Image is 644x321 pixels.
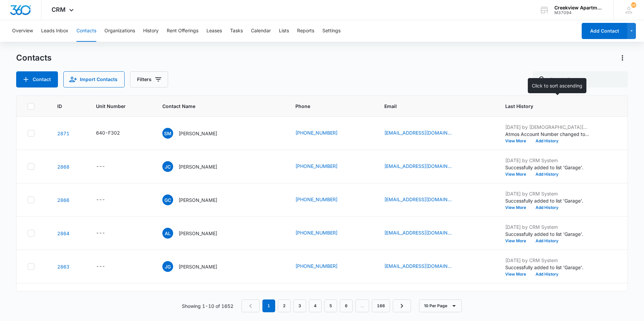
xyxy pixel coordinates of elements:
p: Successfully added to list 'Garage'. [505,197,589,204]
p: [PERSON_NAME] [179,130,217,137]
span: GC [162,194,173,205]
a: [PHONE_NUMBER] [295,129,337,136]
button: View More [505,139,531,143]
div: account id [554,10,604,15]
a: Navigate to contact details page for Giadan Carrillo [57,197,69,203]
div: --- [96,196,105,204]
div: Phone - (970) 815-1438 - Select to Edit Field [295,129,350,137]
span: Unit Number [96,103,146,110]
p: [PERSON_NAME] [179,163,217,170]
button: Lists [279,20,289,42]
input: Search Contacts [533,71,628,87]
a: Page 4 [309,299,322,312]
a: [PHONE_NUMBER] [295,229,337,236]
button: Add History [531,206,563,210]
div: Phone - (970) 908-2609 - Select to Edit Field [295,163,350,171]
h1: Contacts [16,53,52,63]
button: Leases [206,20,222,42]
p: [DATE] by [DEMOGRAPHIC_DATA][PERSON_NAME] [505,123,589,131]
span: JG [162,261,173,272]
a: [PHONE_NUMBER] [295,196,337,203]
button: History [143,20,159,42]
nav: Pagination [241,299,411,312]
p: [DATE] by CRM System [505,157,589,164]
span: CRM [52,6,66,13]
span: Last History [505,103,607,110]
div: --- [96,163,105,171]
div: Contact Name - Sarai Marquez - Select to Edit Field [162,128,229,139]
p: Atmos Account Number changed to 3074377973. [505,131,589,138]
button: Rent Offerings [167,20,198,42]
a: [EMAIL_ADDRESS][DOMAIN_NAME] [384,229,452,236]
div: Unit Number - - Select to Edit Field [96,163,117,171]
div: Phone - (970) 673-3834 - Select to Edit Field [295,229,350,237]
button: Add History [531,239,563,243]
a: [PHONE_NUMBER] [295,163,337,170]
p: [DATE] by CRM System [505,257,589,264]
p: [PERSON_NAME] [179,197,217,204]
div: Contact Name - Giadan Carrillo - Select to Edit Field [162,194,229,205]
div: Contact Name - Alexis Licon - Select to Edit Field [162,228,229,239]
p: [DATE] by CRM System [505,223,589,230]
div: Email - johara372@gmail.com - Select to Edit Field [384,163,464,171]
span: ID [57,103,70,110]
p: Showing 1-10 of 1652 [182,302,233,310]
button: Contacts [76,20,96,42]
div: --- [96,262,105,271]
a: Navigate to contact details page for Sarai Marquez [57,131,69,136]
span: Phone [295,103,358,110]
div: Contact Name - Jacquelynne C O'Hara - Select to Edit Field [162,161,229,172]
button: Import Contacts [63,71,125,87]
button: Overview [12,20,33,42]
em: 1 [262,299,275,312]
div: Unit Number - - Select to Edit Field [96,262,117,271]
button: Add Contact [16,71,58,87]
p: Successfully added to list 'Garage'. [505,164,589,171]
a: [EMAIL_ADDRESS][DOMAIN_NAME] [384,129,452,136]
span: Contact Name [162,103,269,110]
button: Leads Inbox [41,20,68,42]
button: Reports [297,20,314,42]
a: Next Page [393,299,411,312]
button: Add Contact [582,23,627,39]
div: Phone - (970) 451-9794 - Select to Edit Field [295,196,350,204]
div: Email - alexislicon18@gmail.com - Select to Edit Field [384,229,464,237]
button: View More [505,206,531,210]
p: [DATE] by CRM System [505,190,589,197]
div: Email - Saraialemans0@gmail.com - Select to Edit Field [384,129,464,137]
button: Filters [130,71,168,87]
a: [EMAIL_ADDRESS][DOMAIN_NAME] [384,163,452,170]
a: Navigate to contact details page for Jasmin Giese [57,264,69,270]
a: Page 5 [324,299,337,312]
button: View More [505,239,531,243]
span: AL [162,228,173,239]
p: Successfully added to list 'Garage'. [505,230,589,238]
p: [DATE] by [DEMOGRAPHIC_DATA][PERSON_NAME] [505,290,589,297]
button: View More [505,172,531,176]
button: Tasks [230,20,243,42]
button: Add History [531,172,563,176]
button: Add History [531,139,563,143]
p: [PERSON_NAME] [179,230,217,237]
a: [EMAIL_ADDRESS][DOMAIN_NAME] [384,262,452,270]
div: Unit Number - - Select to Edit Field [96,229,117,237]
div: notifications count [631,2,636,8]
a: [EMAIL_ADDRESS][DOMAIN_NAME] [384,196,452,203]
span: SM [162,128,173,139]
div: Unit Number - - Select to Edit Field [96,196,117,204]
div: 640-F302 [96,129,120,136]
a: Navigate to contact details page for Alexis Licon [57,230,69,236]
div: Phone - (970) 388-0377 - Select to Edit Field [295,262,350,271]
div: account name [554,5,604,10]
button: Settings [322,20,341,42]
div: Email - giadan3030@gmail.com - Select to Edit Field [384,196,464,204]
a: Page 2 [278,299,291,312]
button: Calendar [251,20,271,42]
span: 162 [631,2,636,8]
span: Email [384,103,479,110]
a: [PHONE_NUMBER] [295,262,337,270]
p: Successfully added to list 'Garage'. [505,264,589,271]
a: Page 6 [340,299,353,312]
div: --- [96,229,105,237]
button: Add History [531,272,563,276]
